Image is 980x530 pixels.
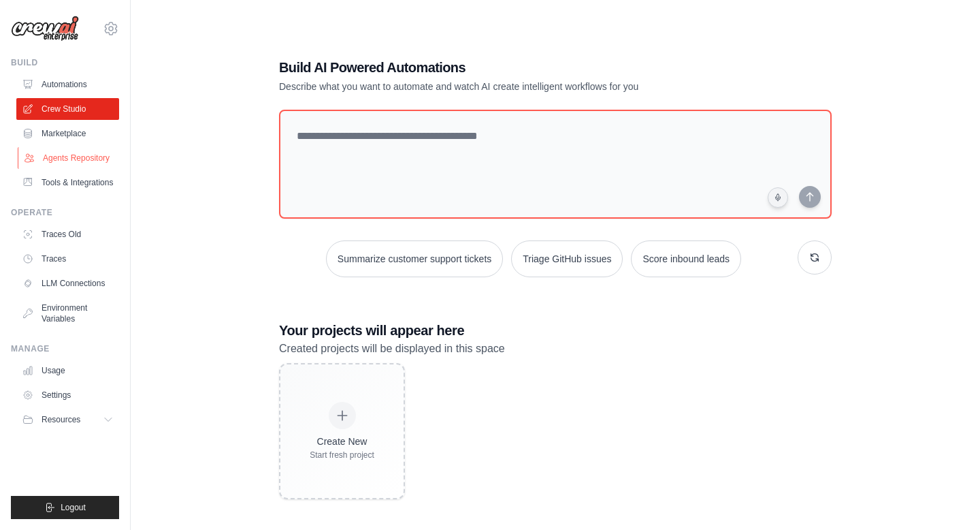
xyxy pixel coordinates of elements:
a: Marketplace [16,123,119,144]
a: Tools & Integrations [16,172,119,193]
a: Crew Studio [16,98,119,120]
iframe: Chat Widget [912,465,980,530]
a: Automations [16,74,119,95]
p: Created projects will be displayed in this space [279,340,832,358]
span: Resources [42,414,80,425]
button: Click to speak your automation idea [768,187,788,208]
div: Build [11,57,119,68]
img: Logo [11,16,79,42]
button: Triage GitHub issues [511,240,623,277]
a: LLM Connections [16,272,119,294]
button: Score inbound leads [631,240,741,277]
button: Get new suggestions [798,240,832,275]
span: Logout [61,502,86,513]
a: Settings [16,384,119,406]
div: Operate [11,207,119,218]
button: Logout [11,496,119,519]
button: Summarize customer support tickets [326,240,503,277]
button: Resources [16,409,119,431]
a: Agents Repository [18,147,120,169]
a: Traces [16,248,119,270]
div: Create New [310,435,374,448]
a: Usage [16,360,119,381]
a: Environment Variables [16,297,119,330]
div: Start fresh project [310,450,374,461]
div: Manage [11,343,119,354]
a: Traces Old [16,223,119,245]
p: Describe what you want to automate and watch AI create intelligent workflows for you [279,80,736,93]
h1: Build AI Powered Automations [279,58,736,77]
h3: Your projects will appear here [279,321,832,340]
